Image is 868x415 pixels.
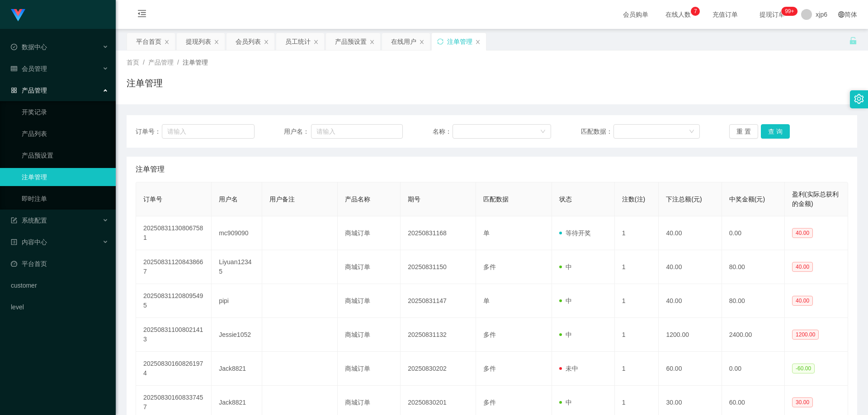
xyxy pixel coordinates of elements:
span: 中 [559,331,572,338]
span: 数据中心 [11,43,47,51]
i: 图标: sync [437,38,443,45]
td: 1200.00 [659,318,722,352]
td: 1 [615,250,659,284]
span: 状态 [559,196,572,203]
td: 20250831150 [401,250,476,284]
span: 产品名称 [345,196,370,203]
div: 平台首页 [136,33,161,50]
i: 图标: setting [854,94,864,104]
i: 图标: close [164,39,170,45]
i: 图标: unlock [849,37,857,45]
i: 图标: close [475,39,481,45]
td: 1 [615,318,659,352]
sup: 7 [691,7,700,16]
td: 1 [615,284,659,318]
img: logo.9652507e.png [11,9,25,22]
span: 内容中心 [11,238,47,246]
div: 提现列表 [186,33,211,50]
td: Jack8821 [212,352,262,386]
span: -60.00 [792,364,815,373]
td: 1 [615,216,659,250]
td: 1 [615,352,659,386]
a: 即时注单 [22,190,108,208]
td: 商城订单 [338,352,401,386]
input: 请输入 [311,124,403,139]
td: 40.00 [659,216,722,250]
td: 40.00 [659,250,722,284]
span: 多件 [483,365,496,372]
span: 在线人数 [661,11,695,18]
span: 匹配数据： [581,127,613,136]
input: 请输入 [162,124,254,139]
sup: 240 [781,7,797,16]
td: 20250831147 [401,284,476,318]
span: 下注总额(元) [666,196,702,203]
td: 商城订单 [338,216,401,250]
h1: 注单管理 [127,76,163,90]
td: 40.00 [659,284,722,318]
span: 单 [483,229,490,237]
td: 0.00 [722,352,785,386]
span: 首页 [127,59,139,66]
span: 中奖金额(元) [729,196,765,203]
span: 1200.00 [792,330,819,340]
span: 用户名 [219,196,238,203]
span: 40.00 [792,296,813,306]
i: 图标: form [11,217,17,224]
td: 20250831168 [401,216,476,250]
td: 商城订单 [338,250,401,284]
a: 注单管理 [22,168,108,186]
td: 20250831132 [401,318,476,352]
div: 注单管理 [447,33,472,50]
span: 中 [559,297,572,304]
div: 在线用户 [391,33,416,50]
span: 注单管理 [183,59,208,66]
i: 图标: close [369,39,375,45]
span: 注数(注) [622,196,645,203]
i: 图标: close [264,39,269,45]
i: 图标: down [689,129,694,135]
td: 202508311208095495 [136,284,212,318]
div: 会员列表 [236,33,261,50]
a: 图标: dashboard平台首页 [11,255,108,273]
span: 多件 [483,263,496,270]
div: 产品预设置 [335,33,367,50]
td: 商城订单 [338,284,401,318]
td: Jessie1052 [212,318,262,352]
span: 产品管理 [148,59,174,66]
span: 盈利(实际总获利的金额) [792,191,839,207]
td: Liyuan12345 [212,250,262,284]
i: 图标: close [313,39,319,45]
span: 用户名： [284,127,311,136]
span: 匹配数据 [483,196,509,203]
td: 20250830202 [401,352,476,386]
span: 单 [483,297,490,304]
td: 0.00 [722,216,785,250]
a: 产品列表 [22,125,108,143]
td: 80.00 [722,284,785,318]
a: 产品预设置 [22,146,108,164]
td: 202508301608261974 [136,352,212,386]
td: 2400.00 [722,318,785,352]
span: 充值订单 [708,11,742,18]
td: pipi [212,284,262,318]
span: 中 [559,399,572,406]
span: 未中 [559,365,578,372]
i: 图标: close [419,39,425,45]
span: 40.00 [792,228,813,238]
span: 提现订单 [755,11,789,18]
i: 图标: close [214,39,219,45]
i: 图标: table [11,65,17,72]
td: 60.00 [659,352,722,386]
span: 产品管理 [11,87,47,94]
td: 202508311308067581 [136,216,212,250]
button: 重 置 [729,124,758,139]
span: 40.00 [792,262,813,272]
a: 开奖记录 [22,103,108,121]
span: 30.00 [792,397,813,407]
td: 商城订单 [338,318,401,352]
i: 图标: global [838,11,844,18]
span: 期号 [408,196,420,203]
i: 图标: appstore-o [11,87,17,93]
span: 系统配置 [11,217,47,224]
